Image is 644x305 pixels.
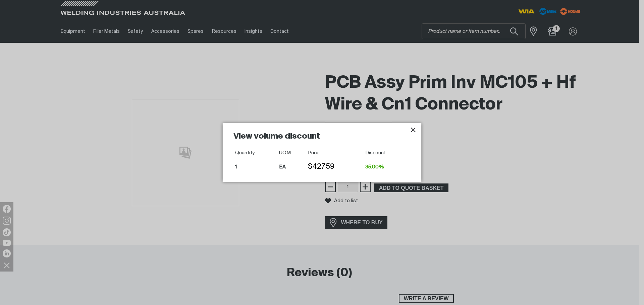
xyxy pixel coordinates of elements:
[306,160,364,174] td: $427.59
[233,160,277,174] td: 1
[233,131,409,146] h2: View volume discount
[306,146,364,160] th: Price
[364,160,409,174] td: 35.00%
[277,146,306,160] th: UOM
[277,160,306,174] td: EA
[409,126,417,134] button: Close pop-up overlay
[233,146,277,160] th: Quantity
[364,146,409,160] th: Discount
